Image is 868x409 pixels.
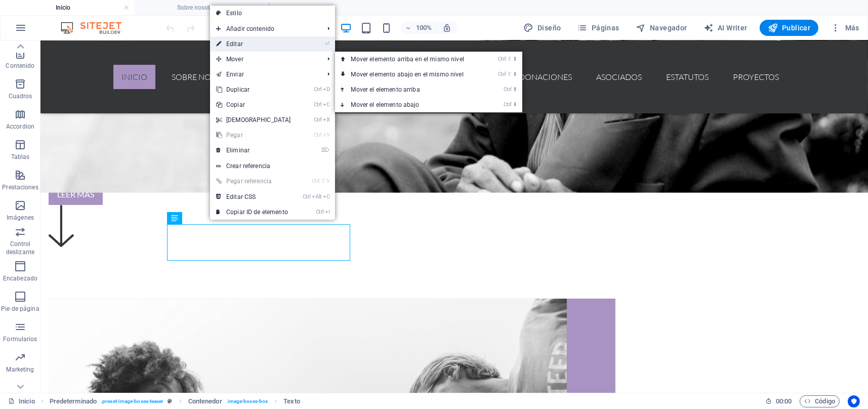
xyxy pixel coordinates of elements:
[632,20,691,36] button: Navegador
[135,2,269,13] h4: Sobre nosotros
[523,23,561,33] span: Diseño
[498,56,506,62] i: Ctrl
[416,22,432,34] h6: 100%
[312,193,322,200] i: Alt
[210,189,297,204] a: CtrlAltCEditar CSS
[210,97,297,112] a: CtrlCCopiar
[704,23,748,33] span: AI Writer
[314,116,322,123] i: Ctrl
[573,20,624,36] button: Páginas
[507,56,512,62] i: ⇧
[323,132,330,138] i: V
[519,20,565,36] button: Diseño
[11,153,30,161] p: Tablas
[321,178,325,184] i: ⇧
[210,67,320,82] a: Enviar
[776,395,792,407] span: 00 00
[323,193,330,200] i: C
[783,397,784,405] span: :
[50,395,97,407] span: Haz clic para seleccionar y doble clic para editar
[8,395,35,407] a: Inicio
[504,101,512,108] i: Ctrl
[210,82,297,97] a: CtrlDDuplicar
[210,204,297,220] a: CtrlICopiar ID de elemento
[3,274,37,282] p: Encabezado
[50,395,300,407] nav: breadcrumb
[6,365,34,374] p: Marketing
[6,122,34,131] p: Accordion
[323,101,330,108] i: C
[800,395,840,407] button: Código
[335,97,484,112] a: Ctrl⬇Mover el elemento abajo
[283,395,300,407] span: Haz clic para seleccionar y doble clic para editar
[401,22,437,34] button: 100%
[848,395,860,407] button: Usercentrics
[316,209,324,215] i: Ctrl
[3,335,37,343] p: Formularios
[210,112,297,128] a: CtrlX[DEMOGRAPHIC_DATA]
[325,209,330,215] i: I
[323,86,330,93] i: D
[7,214,34,222] p: Imágenes
[513,86,517,93] i: ⬆
[760,20,819,36] button: Publicar
[303,193,311,200] i: Ctrl
[507,71,512,77] i: ⇧
[210,52,320,67] span: Mover
[6,62,34,70] p: Contenido
[1,305,39,313] p: Pie de página
[335,82,484,97] a: Ctrl⬆Mover el elemento arriba
[210,143,297,158] a: ⌦Eliminar
[699,20,752,36] button: AI Writer
[168,398,172,404] i: Este elemento es un preajuste personalizable
[323,116,330,123] i: X
[577,23,619,33] span: Páginas
[498,71,506,77] i: Ctrl
[335,67,484,82] a: Ctrl⇧⬇Mover elemento abajo en el mismo nivel
[2,183,38,191] p: Prestaciones
[636,23,687,33] span: Navegador
[58,22,134,34] img: Editor Logo
[314,132,322,138] i: Ctrl
[768,23,811,33] span: Publicar
[9,92,32,100] p: Cuadros
[831,23,859,33] span: Más
[826,20,863,36] button: Más
[326,178,329,184] i: V
[765,395,792,407] h6: Tiempo de la sesión
[442,23,451,32] i: Al redimensionar, ajustar el nivel de zoom automáticamente para ajustarse al dispositivo elegido.
[226,395,268,407] span: . image-boxes-box
[101,395,163,407] span: . preset-image-boxes-teaser
[513,101,517,108] i: ⬇
[312,178,320,184] i: Ctrl
[314,86,322,93] i: Ctrl
[504,86,512,93] i: Ctrl
[210,174,297,189] a: Ctrl⇧VPegar referencia
[188,395,222,407] span: Haz clic para seleccionar y doble clic para editar
[210,21,320,36] span: Añadir contenido
[210,128,297,143] a: CtrlVPegar
[519,20,565,36] div: Diseño (Ctrl+Alt+Y)
[314,101,322,108] i: Ctrl
[325,40,329,47] i: ⏎
[513,71,517,77] i: ⬇
[210,158,335,174] a: Crear referencia
[210,36,297,52] a: ⏎Editar
[321,147,329,153] i: ⌦
[210,6,335,21] a: Estilo
[335,52,484,67] a: Ctrl⇧⬆Mover elemento arriba en el mismo nivel
[804,395,835,407] span: Código
[513,56,517,62] i: ⬆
